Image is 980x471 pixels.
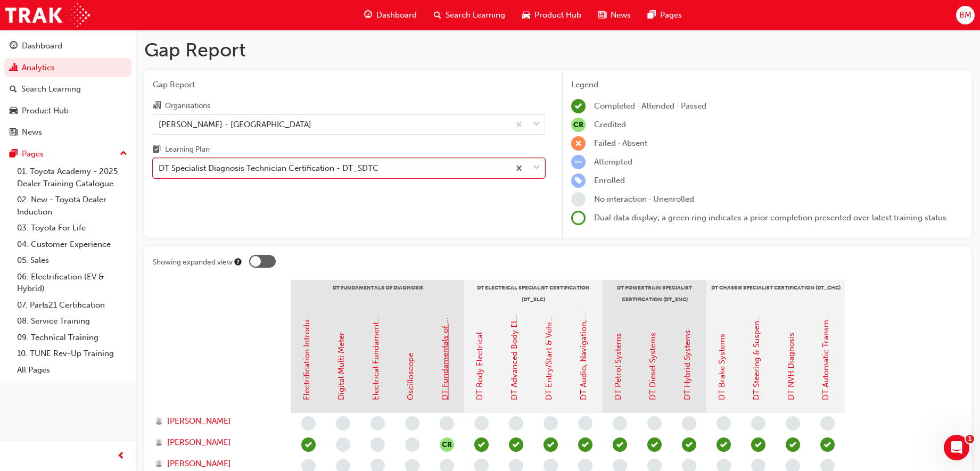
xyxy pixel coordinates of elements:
span: News [611,9,631,21]
span: learningRecordVerb_ATTEND-icon [786,437,800,452]
div: [PERSON_NAME] - [GEOGRAPHIC_DATA] [159,118,311,130]
span: Failed · Absent [594,138,647,148]
span: learningRecordVerb_ATTEND-icon [717,437,731,452]
a: DT Body Electrical [475,332,484,400]
span: Attempted [594,157,632,167]
a: Electrical Fundamentals [371,312,381,400]
span: learningRecordVerb_ATTEND-icon [578,437,592,452]
span: learningRecordVerb_ATTEND-icon [613,437,627,452]
span: search-icon [10,85,17,94]
span: learningRecordVerb_NONE-icon [682,416,696,431]
div: Learning Plan [165,144,210,155]
span: news-icon [10,128,18,137]
span: prev-icon [117,450,125,463]
div: Product Hub [22,105,69,117]
a: [PERSON_NAME] [155,415,281,427]
button: null-icon [440,437,454,452]
a: 09. Technical Training [13,329,131,346]
span: down-icon [533,118,540,131]
div: Organisations [165,101,210,111]
span: learningRecordVerb_ATTEND-icon [820,437,835,452]
a: 07. Parts21 Certification [13,297,131,313]
a: Electrification Introduction & Safety [302,269,311,400]
span: learningRecordVerb_ATTEND-icon [474,437,489,452]
div: DT Powertrain Specialist Certification (DT_ENC) [603,280,706,307]
span: guage-icon [10,42,18,51]
span: pages-icon [648,9,656,22]
span: news-icon [598,9,606,22]
a: 04. Customer Experience [13,236,131,253]
span: learningRecordVerb_NONE-icon [647,416,662,431]
span: learningRecordVerb_NONE-icon [786,416,800,431]
a: Trak [5,3,90,27]
span: learningRecordVerb_NONE-icon [370,416,385,431]
span: learningRecordVerb_NONE-icon [820,416,835,431]
span: learningRecordVerb_ENROLL-icon [571,173,586,188]
button: Pages [4,144,131,164]
span: Completed · Attended · Passed [594,101,706,111]
a: 03. Toyota For Life [13,220,131,236]
a: search-iconSearch Learning [425,4,514,26]
a: DT Audio, Navigation, SRS & Safety Systems [579,239,588,400]
a: 06. Electrification (EV & Hybrid) [13,269,131,297]
a: All Pages [13,362,131,378]
a: DT Hybrid Systems [682,330,692,400]
span: learningRecordVerb_ATTEMPT-icon [571,155,586,169]
a: guage-iconDashboard [356,4,425,26]
span: learningRecordVerb_NONE-icon [474,416,489,431]
a: DT Entry/Start & Vehicle Security Systems [544,247,554,400]
a: Analytics [4,58,131,78]
h1: Gap Report [144,38,971,62]
span: learningRecordVerb_NONE-icon [571,192,586,206]
span: up-icon [120,147,127,161]
div: News [22,126,42,138]
span: learningRecordVerb_NONE-icon [578,416,592,431]
div: Showing expanded view [153,257,233,268]
span: null-icon [571,118,586,132]
a: Search Learning [4,79,131,99]
span: learningRecordVerb_NONE-icon [405,416,419,431]
div: Search Learning [21,83,81,95]
span: Pages [660,9,682,21]
span: learningRecordVerb_NONE-icon [440,416,454,431]
span: learningRecordVerb_NONE-icon [301,416,316,431]
a: Dashboard [4,36,131,56]
span: BM [959,9,971,21]
a: DT Diesel Systems [648,333,657,400]
span: learningRecordVerb_COMPLETE-icon [571,99,586,113]
a: DT Steering & Suspension Systems [752,273,761,400]
span: learningRecordVerb_NONE-icon [405,437,419,452]
a: DT Fundamentals of Diagnosis [440,287,450,400]
span: 1 [966,435,974,443]
a: Oscilloscope [406,353,415,400]
div: Pages [22,148,44,160]
div: DT Specialist Diagnosis Technician Certification - DT_SDTC [159,162,378,175]
a: 02. New - Toyota Dealer Induction [13,192,131,220]
span: Gap Report [153,79,545,91]
span: organisation-icon [153,101,161,111]
span: learningRecordVerb_ATTEND-icon [543,437,558,452]
a: DT NVH Diagnosis [786,333,796,400]
span: Credited [594,120,626,129]
span: [PERSON_NAME] [167,436,231,449]
span: chart-icon [10,63,18,73]
span: learningRecordVerb_NONE-icon [543,416,558,431]
button: BM [956,6,975,24]
span: pages-icon [10,150,18,159]
div: Dashboard [22,40,62,52]
span: learningRecordVerb_NONE-icon [370,437,385,452]
a: DT Petrol Systems [613,333,623,400]
span: learningRecordVerb_COMPLETE-icon [301,437,316,452]
span: learningRecordVerb_NONE-icon [717,416,731,431]
div: DT Electrical Specialist Certification (DT_ELC) [464,280,603,307]
div: DT Chassis Specialist Certification (DT_CHC) [706,280,845,307]
span: [PERSON_NAME] [167,415,231,427]
a: Digital Multi Meter [336,332,346,400]
iframe: Intercom live chat [944,435,969,460]
a: [PERSON_NAME] [155,458,281,470]
span: guage-icon [364,9,372,22]
a: car-iconProduct Hub [514,4,590,26]
div: Tooltip anchor [233,257,243,267]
